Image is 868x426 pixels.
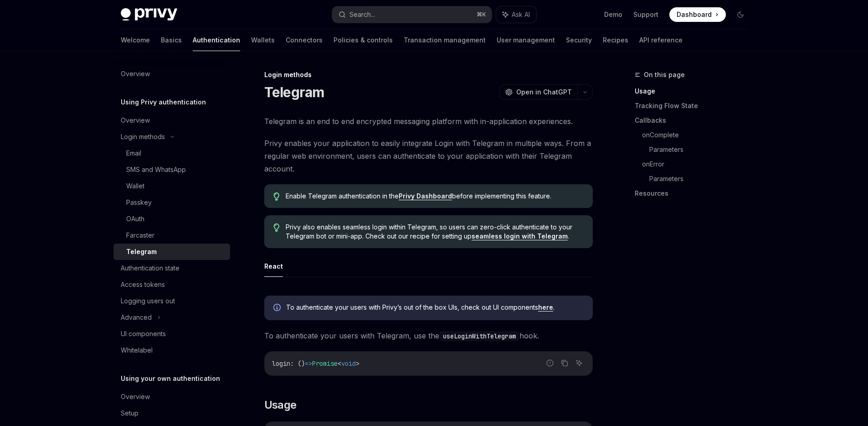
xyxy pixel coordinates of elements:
[677,10,712,19] span: Dashboard
[604,10,622,19] a: Demo
[126,197,152,208] div: Passkey
[264,137,593,175] span: Privy enables your application to easily integrate Login with Telegram in multiple ways. From a r...
[121,328,166,339] div: UI components
[121,279,165,290] div: Access tokens
[113,293,230,309] a: Logging users out
[113,389,230,405] a: Overview
[635,186,755,201] a: Resources
[338,359,341,368] span: <
[126,181,144,192] div: Wallet
[121,296,175,307] div: Logging users out
[121,29,150,51] a: Welcome
[121,131,165,142] div: Login methods
[633,10,658,19] a: Support
[272,359,290,368] span: login
[251,29,275,51] a: Wallets
[349,9,375,20] div: Search...
[334,29,393,51] a: Policies & controls
[113,244,230,260] a: Telegram
[121,408,139,419] div: Setup
[341,359,356,368] span: void
[559,357,570,369] button: Copy the contents from the code block
[404,29,486,51] a: Transaction management
[356,359,360,368] span: >
[286,303,584,312] span: To authenticate your users with Privy’s out of the box UIs, check out UI components .
[264,329,593,342] span: To authenticate your users with Telegram, use the hook.
[439,331,519,341] code: useLoginWithTelegram
[649,171,755,186] a: Parameters
[126,148,141,159] div: Email
[121,312,152,323] div: Advanced
[516,88,572,97] span: Open in ChatGPT
[639,29,683,51] a: API reference
[544,357,556,369] button: Report incorrect code
[121,97,206,108] h5: Using Privy authentication
[733,7,748,22] button: Toggle dark mode
[290,359,305,368] span: : ()
[113,112,230,129] a: Overview
[126,164,186,175] div: SMS and WhatsApp
[121,8,177,21] img: dark logo
[499,84,577,100] button: Open in ChatGPT
[635,99,755,113] a: Tracking Flow State
[286,223,583,241] span: Privy also enables seamless login within Telegram, so users can zero-click authenticate to your T...
[121,391,150,402] div: Overview
[113,194,230,211] a: Passkey
[603,29,628,51] a: Recipes
[113,178,230,194] a: Wallet
[512,10,530,19] span: Ask AI
[264,70,593,79] div: Login methods
[312,359,338,368] span: Promise
[264,115,593,128] span: Telegram is an end to end encrypted messaging platform with in-application experiences.
[573,357,585,369] button: Ask AI
[273,223,280,232] svg: Tip
[126,246,157,257] div: Telegram
[642,157,755,171] a: onError
[113,326,230,342] a: UI components
[472,232,568,240] a: seamless login with Telegram
[193,29,240,51] a: Authentication
[121,68,150,79] div: Overview
[496,6,536,23] button: Ask AI
[644,69,685,80] span: On this page
[113,276,230,293] a: Access tokens
[113,145,230,161] a: Email
[113,227,230,244] a: Farcaster
[113,66,230,82] a: Overview
[113,161,230,178] a: SMS and WhatsApp
[121,373,220,384] h5: Using your own authentication
[121,345,153,356] div: Whitelabel
[649,142,755,157] a: Parameters
[399,192,452,200] a: Privy Dashboard
[121,115,150,126] div: Overview
[264,255,283,277] button: React
[264,84,324,100] h1: Telegram
[113,260,230,276] a: Authentication state
[113,211,230,227] a: OAuth
[286,192,583,201] span: Enable Telegram authentication in the before implementing this feature.
[161,29,182,51] a: Basics
[642,128,755,142] a: onComplete
[305,359,312,368] span: =>
[477,11,486,18] span: ⌘ K
[273,304,282,313] svg: Info
[121,263,180,274] div: Authentication state
[113,342,230,358] a: Whitelabel
[264,398,297,412] span: Usage
[126,213,144,224] div: OAuth
[669,7,726,22] a: Dashboard
[273,192,280,201] svg: Tip
[538,303,553,312] a: here
[126,230,154,241] div: Farcaster
[286,29,323,51] a: Connectors
[566,29,592,51] a: Security
[635,113,755,128] a: Callbacks
[497,29,555,51] a: User management
[113,405,230,421] a: Setup
[332,6,492,23] button: Search...⌘K
[635,84,755,99] a: Usage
